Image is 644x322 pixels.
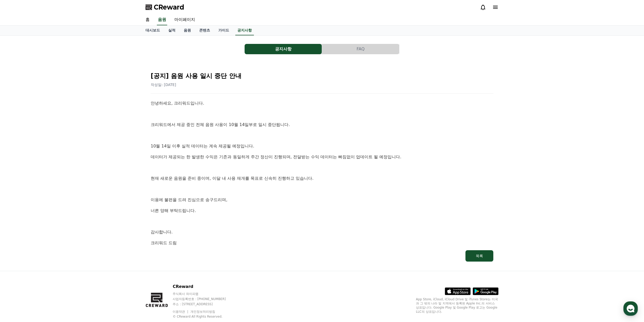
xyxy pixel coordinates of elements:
p: App Store, iCloud, iCloud Drive 및 iTunes Store는 미국과 그 밖의 나라 및 지역에서 등록된 Apple Inc.의 서비스 상표입니다. Goo... [416,297,498,314]
a: 음원 [157,14,167,25]
p: 감사합니다. [151,229,493,235]
span: 설정 [80,171,86,176]
a: CReward [146,3,184,11]
p: 크리워드에서 제공 중인 전체 음원 사용이 10월 14일부로 일시 중단됩니다. [151,121,493,128]
a: 이용약관 [173,310,189,313]
p: 너른 양해 부탁드립니다. [151,207,493,214]
p: 주소 : [STREET_ADDRESS] [173,302,236,306]
a: 목록 [151,250,493,262]
p: CReward [173,284,236,290]
button: 목록 [465,250,493,262]
a: 실적 [164,26,180,35]
span: 작성일: [DATE] [151,83,176,87]
p: 현재 새로운 음원을 준비 중이며, 이달 내 사용 재개를 목표로 신속히 진행하고 있습니다. [151,175,493,182]
a: 콘텐츠 [195,26,214,35]
button: FAQ [322,44,399,54]
button: 공지사항 [245,44,322,54]
a: 개인정보처리방침 [190,310,215,313]
span: 홈 [16,171,19,176]
span: CReward [154,3,184,11]
p: 데이터가 제공되는 한 발생한 수익은 기존과 동일하게 주간 정산이 진행되며, 전달받는 수익 데이터는 빠짐없이 업데이트 될 예정입니다. [151,154,493,160]
span: 대화 [47,172,53,176]
h2: [공지] 음원 사용 일시 중단 안내 [151,72,493,80]
a: 음원 [180,26,195,35]
p: 10월 14일 이후 실적 데이터는 계속 제공될 예정입니다. [151,143,493,150]
a: 홈 [2,164,34,177]
a: 대시보드 [141,26,164,35]
p: 안녕하세요, 크리워드입니다. [151,100,493,107]
a: 공지사항 [235,26,254,35]
a: 홈 [141,14,154,25]
p: 크리워드 드림 [151,240,493,246]
a: 설정 [67,164,99,177]
p: 이용에 불편을 드려 진심으로 송구드리며, [151,197,493,203]
a: FAQ [322,44,399,54]
p: 주식회사 와이피랩 [173,292,236,296]
a: 대화 [34,164,67,177]
p: 사업자등록번호 : [PHONE_NUMBER] [173,297,236,301]
a: 마이페이지 [170,14,199,25]
p: © CReward All Rights Reserved. [173,315,236,319]
div: 목록 [476,253,483,258]
a: 가이드 [214,26,233,35]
